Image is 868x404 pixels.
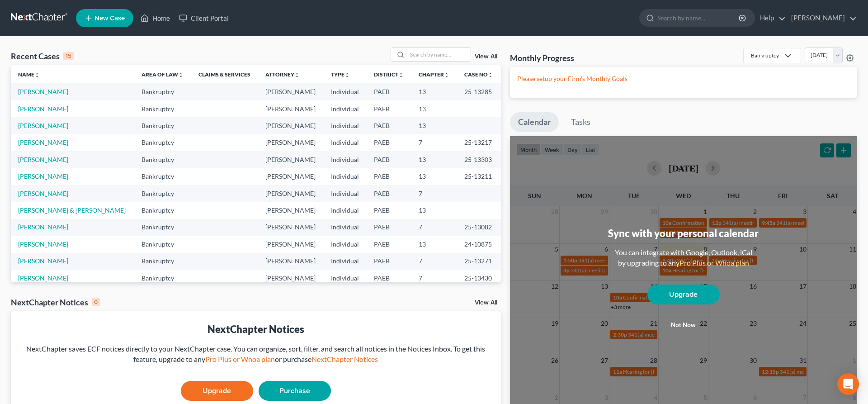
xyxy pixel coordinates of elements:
[324,253,367,270] td: Individual
[324,185,367,202] td: Individual
[367,151,411,168] td: PAEB
[563,112,599,132] a: Tasks
[18,223,68,231] a: [PERSON_NAME]
[517,74,850,83] p: Please setup your Firm's Monthly Goals
[411,151,457,168] td: 13
[367,236,411,252] td: PAEB
[134,219,191,236] td: Bankruptcy
[324,83,367,100] td: Individual
[18,344,494,365] div: NextChapter saves ECF notices directly to your NextChapter case. You can organize, sort, filter, ...
[134,117,191,134] td: Bankruptcy
[18,156,68,163] a: [PERSON_NAME]
[324,219,367,236] td: Individual
[11,51,74,62] div: Recent Cases
[608,226,759,240] div: Sync with your personal calendar
[411,253,457,270] td: 7
[258,219,323,236] td: [PERSON_NAME]
[411,117,457,134] td: 13
[411,134,457,151] td: 7
[34,72,40,78] i: unfold_more
[258,202,323,219] td: [PERSON_NAME]
[18,274,68,282] a: [PERSON_NAME]
[134,185,191,202] td: Bankruptcy
[324,151,367,168] td: Individual
[324,100,367,117] td: Individual
[11,297,100,308] div: NextChapter Notices
[324,117,367,134] td: Individual
[18,322,494,336] div: NextChapter Notices
[134,100,191,117] td: Bankruptcy
[134,168,191,185] td: Bankruptcy
[258,168,323,185] td: [PERSON_NAME]
[18,71,40,78] a: Nameunfold_more
[367,219,411,236] td: PAEB
[18,240,68,248] a: [PERSON_NAME]
[787,10,857,26] a: [PERSON_NAME]
[411,236,457,252] td: 13
[837,373,859,395] div: Open Intercom Messenger
[134,253,191,270] td: Bankruptcy
[258,270,323,286] td: [PERSON_NAME]
[475,53,497,60] a: View All
[457,83,501,100] td: 25-13285
[411,270,457,286] td: 7
[367,83,411,100] td: PAEB
[475,299,497,306] a: View All
[647,316,720,334] button: Not now
[18,190,68,197] a: [PERSON_NAME]
[18,138,68,146] a: [PERSON_NAME]
[258,117,323,134] td: [PERSON_NAME]
[63,52,74,60] div: 15
[94,15,125,22] span: New Case
[258,151,323,168] td: [PERSON_NAME]
[324,168,367,185] td: Individual
[367,100,411,117] td: PAEB
[755,10,786,26] a: Help
[258,185,323,202] td: [PERSON_NAME]
[324,236,367,252] td: Individual
[134,270,191,286] td: Bankruptcy
[411,168,457,185] td: 13
[258,100,323,117] td: [PERSON_NAME]
[294,72,300,78] i: unfold_more
[411,185,457,202] td: 7
[18,206,126,214] a: [PERSON_NAME] & [PERSON_NAME]
[457,219,501,236] td: 25-13082
[398,72,404,78] i: unfold_more
[191,65,258,83] th: Claims & Services
[259,381,331,401] a: Purchase
[411,100,457,117] td: 13
[457,168,501,185] td: 25-13211
[488,72,493,78] i: unfold_more
[134,236,191,252] td: Bankruptcy
[367,253,411,270] td: PAEB
[457,151,501,168] td: 25-13303
[457,134,501,151] td: 25-13217
[134,83,191,100] td: Bankruptcy
[311,355,378,363] a: NextChapter Notices
[647,285,720,304] a: Upgrade
[510,52,574,63] h3: Monthly Progress
[324,270,367,286] td: Individual
[18,122,68,129] a: [PERSON_NAME]
[92,298,100,306] div: 0
[367,168,411,185] td: PAEB
[367,270,411,286] td: PAEB
[457,270,501,286] td: 25-13430
[134,202,191,219] td: Bankruptcy
[374,71,404,78] a: Districtunfold_more
[367,202,411,219] td: PAEB
[611,247,756,268] div: You can integrate with Google, Outlook, iCal by upgrading to any
[181,381,253,401] a: Upgrade
[18,105,68,113] a: [PERSON_NAME]
[258,253,323,270] td: [PERSON_NAME]
[444,72,449,78] i: unfold_more
[407,48,471,61] input: Search by name...
[344,72,350,78] i: unfold_more
[258,83,323,100] td: [PERSON_NAME]
[18,257,68,265] a: [PERSON_NAME]
[136,10,175,26] a: Home
[324,134,367,151] td: Individual
[178,72,184,78] i: unfold_more
[18,88,68,95] a: [PERSON_NAME]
